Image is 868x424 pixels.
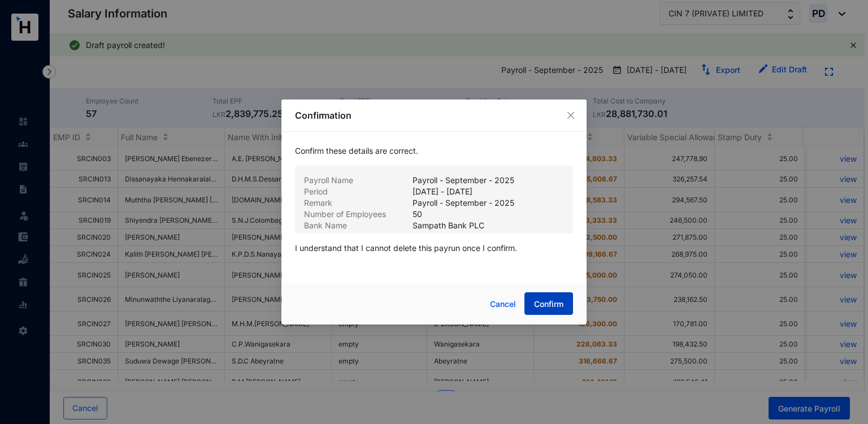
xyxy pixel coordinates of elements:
[481,293,524,315] button: Cancel
[413,209,422,220] p: 50
[295,233,573,263] p: I understand that I cannot delete this payrun once I confirm.
[524,292,573,315] button: Confirm
[490,298,516,310] span: Cancel
[295,145,573,166] p: Confirm these details are correct.
[413,197,514,209] p: Payroll - September - 2025
[413,175,514,186] p: Payroll - September - 2025
[304,209,413,220] p: Number of Employees
[413,186,472,197] p: [DATE] - [DATE]
[304,197,413,209] p: Remark
[413,220,484,231] p: Sampath Bank PLC
[566,111,575,120] span: close
[565,109,577,122] button: Close
[304,186,413,197] p: Period
[295,109,573,122] p: Confirmation
[304,175,413,186] p: Payroll Name
[534,298,563,310] span: Confirm
[304,220,413,231] p: Bank Name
